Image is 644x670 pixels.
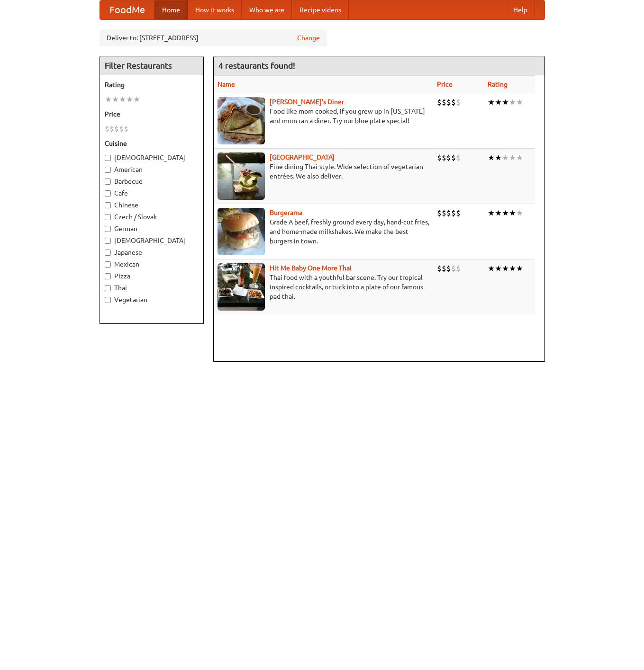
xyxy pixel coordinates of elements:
[105,188,199,198] label: Cafe
[509,263,516,274] li: ★
[218,152,265,200] img: satay.jpg
[100,0,154,19] a: FoodMe
[105,226,111,232] input: German
[105,250,111,256] input: Japanese
[105,248,199,257] label: Japanese
[119,94,126,105] li: ★
[105,80,199,89] h5: Rating
[437,97,442,107] li: $
[100,29,327,46] div: Deliver to: [STREET_ADDRESS]
[218,107,430,125] p: Food like mom cooked, if you grew up in [US_STATE] and mom ran a diner. Try our blue plate special!
[100,56,203,75] h4: Filter Restaurants
[451,97,456,107] li: $
[105,167,111,173] input: American
[437,152,442,163] li: $
[506,0,535,19] a: Help
[105,224,199,233] label: German
[218,97,265,144] img: sallys.jpg
[456,208,461,218] li: $
[105,212,199,222] label: Czech / Slovak
[126,94,133,105] li: ★
[442,263,446,274] li: $
[488,152,495,163] li: ★
[446,152,451,163] li: $
[105,200,199,210] label: Chinese
[218,273,430,301] p: Thai food with a youthful bar scene. Try our tropical inspired cocktails, or tuck into a plate of...
[270,209,302,216] a: Burgerama
[188,0,242,19] a: How it works
[105,165,199,174] label: American
[105,124,109,134] li: $
[516,152,523,163] li: ★
[105,190,111,197] input: Cafe
[495,97,502,107] li: ★
[446,263,451,274] li: $
[509,152,516,163] li: ★
[442,152,446,163] li: $
[442,97,446,107] li: $
[297,33,320,43] a: Change
[124,124,128,134] li: $
[270,98,344,106] a: [PERSON_NAME]'s Diner
[456,97,461,107] li: $
[119,124,124,134] li: $
[105,283,199,293] label: Thai
[105,236,199,245] label: [DEMOGRAPHIC_DATA]
[446,208,451,218] li: $
[502,152,509,163] li: ★
[105,214,111,220] input: Czech / Slovak
[105,273,111,279] input: Pizza
[105,94,112,105] li: ★
[109,124,114,134] li: $
[456,152,461,163] li: $
[488,80,508,88] a: Rating
[502,97,509,107] li: ★
[105,295,199,304] label: Vegetarian
[105,271,199,281] label: Pizza
[105,139,199,148] h5: Cuisine
[451,208,456,218] li: $
[218,80,235,88] a: Name
[442,208,446,218] li: $
[495,152,502,163] li: ★
[437,208,442,218] li: $
[105,259,199,269] label: Mexican
[114,124,119,134] li: $
[105,238,111,244] input: [DEMOGRAPHIC_DATA]
[270,153,335,161] a: [GEOGRAPHIC_DATA]
[437,80,453,88] a: Price
[488,97,495,107] li: ★
[516,97,523,107] li: ★
[218,217,430,246] p: Grade A beef, freshly ground every day, hand-cut fries, and home-made milkshakes. We make the bes...
[105,155,111,161] input: [DEMOGRAPHIC_DATA]
[495,208,502,218] li: ★
[451,263,456,274] li: $
[451,152,456,163] li: $
[218,61,295,70] ng-pluralize: 4 restaurants found!
[218,162,430,181] p: Fine dining Thai-style. Wide selection of vegetarian entrées. We also deliver.
[105,109,199,119] h5: Price
[105,179,111,185] input: Barbecue
[509,97,516,107] li: ★
[437,263,442,274] li: $
[105,297,111,303] input: Vegetarian
[105,285,111,291] input: Thai
[502,208,509,218] li: ★
[509,208,516,218] li: ★
[292,0,349,19] a: Recipe videos
[105,202,111,208] input: Chinese
[488,263,495,274] li: ★
[495,263,502,274] li: ★
[154,0,188,19] a: Home
[270,264,352,272] a: Hit Me Baby One More Thai
[242,0,292,19] a: Who we are
[502,263,509,274] li: ★
[516,263,523,274] li: ★
[218,263,265,311] img: babythai.jpg
[456,263,461,274] li: $
[105,261,111,268] input: Mexican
